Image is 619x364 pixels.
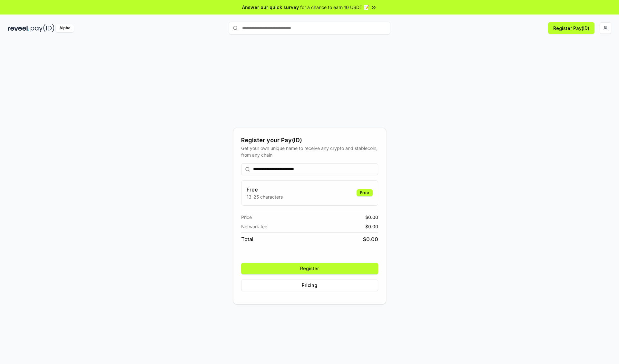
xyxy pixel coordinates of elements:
[8,24,29,32] img: reveel_dark
[241,214,252,221] span: Price
[56,24,74,32] div: Alpha
[247,193,283,200] p: 13-25 characters
[241,263,378,274] button: Register
[357,189,373,196] div: Free
[241,223,267,230] span: Network fee
[300,4,369,11] span: for a chance to earn 10 USDT 📝
[365,214,378,221] span: $ 0.00
[242,4,299,11] span: Answer our quick survey
[241,235,253,243] span: Total
[241,280,378,291] button: Pricing
[365,223,378,230] span: $ 0.00
[31,24,54,32] img: pay_id
[363,235,378,243] span: $ 0.00
[241,145,378,158] div: Get your own unique name to receive any crypto and stablecoin, from any chain
[241,136,378,145] div: Register your Pay(ID)
[247,186,283,193] h3: Free
[548,22,594,34] button: Register Pay(ID)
